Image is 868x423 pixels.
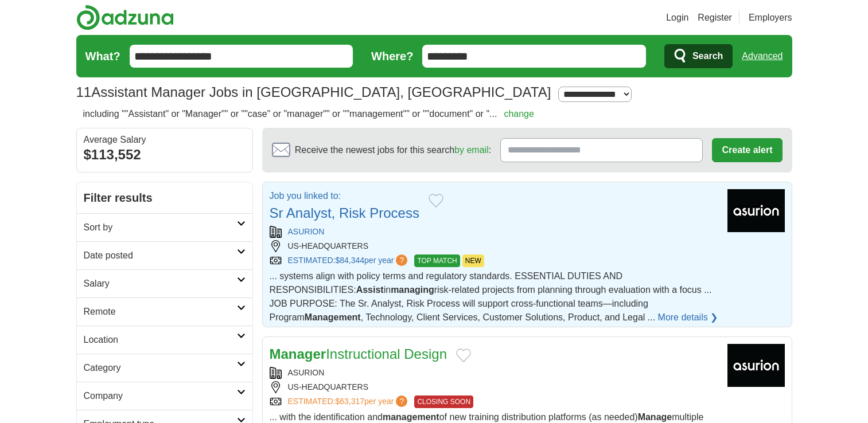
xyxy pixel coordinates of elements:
[658,311,718,324] a: More details ❯
[270,346,447,362] a: ManagerInstructional Design
[84,305,237,319] h2: Remote
[414,395,473,408] span: CLOSING SOON
[270,205,419,221] a: Sr Analyst, Risk Process
[698,11,732,25] a: Register
[638,412,672,422] strong: Manage
[288,395,410,408] a: ESTIMATED:$63,317per year?
[504,109,534,119] a: change
[371,48,413,65] label: Where?
[429,194,443,207] button: Add to favorite jobs
[396,254,407,266] span: ?
[288,227,325,236] a: ASURION
[664,44,733,68] button: Search
[76,82,92,103] span: 11
[77,326,252,354] a: Location
[83,107,534,121] h2: including ""Assistant" or "Manager"" or ""case" or "manager"" or ""management"" or ""document" or...
[335,397,364,406] span: $63,317
[77,182,252,213] h2: Filter results
[270,346,326,362] strong: Manager
[742,45,783,68] a: Advanced
[414,254,460,267] span: TOP MATCH
[335,256,364,265] span: $84,344
[454,145,489,155] a: by email
[666,11,688,25] a: Login
[76,84,551,100] h1: Assistant Manager Jobs in [GEOGRAPHIC_DATA], [GEOGRAPHIC_DATA]
[84,249,237,263] h2: Date posted
[85,48,120,65] label: What?
[692,45,723,68] span: Search
[270,240,718,252] div: US-HEADQUARTERS
[77,269,252,297] a: Salary
[270,381,718,393] div: US-HEADQUARTERS
[84,135,246,144] div: Average Salary
[288,254,410,267] a: ESTIMATED:$84,344per year?
[727,344,785,387] img: Asurion logo
[77,241,252,269] a: Date posted
[391,285,434,295] strong: managing
[76,5,174,30] img: Adzuna logo
[295,143,491,157] span: Receive the newest jobs for this search :
[749,11,792,25] a: Employers
[712,138,782,162] button: Create alert
[270,189,419,203] p: Job you linked to:
[462,254,484,267] span: NEW
[383,412,439,422] strong: management
[84,221,237,234] h2: Sort by
[84,333,237,347] h2: Location
[288,368,325,377] a: ASURION
[396,395,407,407] span: ?
[77,354,252,382] a: Category
[84,361,237,375] h2: Category
[84,144,246,165] div: $113,552
[456,348,471,362] button: Add to favorite jobs
[77,213,252,241] a: Sort by
[270,271,712,322] span: ... systems align with policy terms and regulatory standards. ESSENTIAL DUTIES AND RESPONSIBILITI...
[305,312,361,322] strong: Management
[356,285,384,295] strong: Assist
[727,189,785,232] img: Asurion logo
[77,382,252,410] a: Company
[77,297,252,326] a: Remote
[84,389,237,403] h2: Company
[84,277,237,291] h2: Salary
